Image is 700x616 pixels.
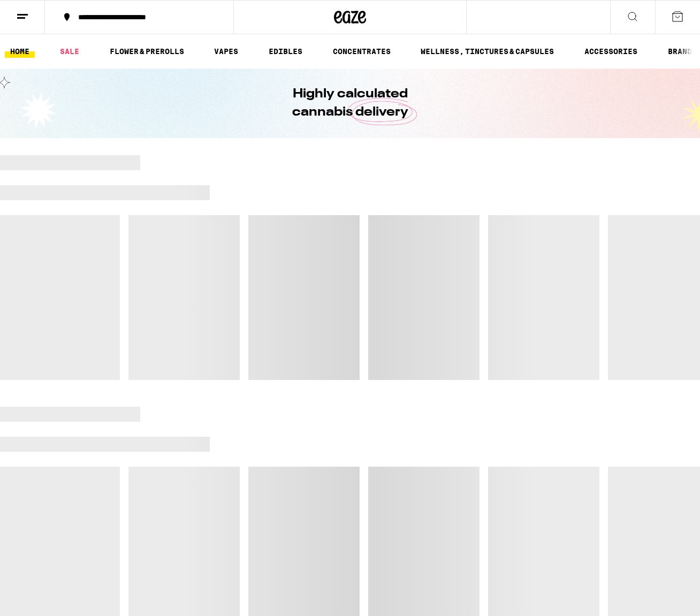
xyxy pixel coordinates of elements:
[5,45,35,58] a: HOME
[263,45,308,58] a: EDIBLES
[579,45,643,58] a: ACCESSORIES
[104,45,189,58] a: FLOWER & PREROLLS
[328,45,396,58] a: CONCENTRATES
[415,45,559,58] a: WELLNESS, TINCTURES & CAPSULES
[262,85,438,121] h1: Highly calculated cannabis delivery
[209,45,244,58] a: VAPES
[55,45,85,58] a: SALE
